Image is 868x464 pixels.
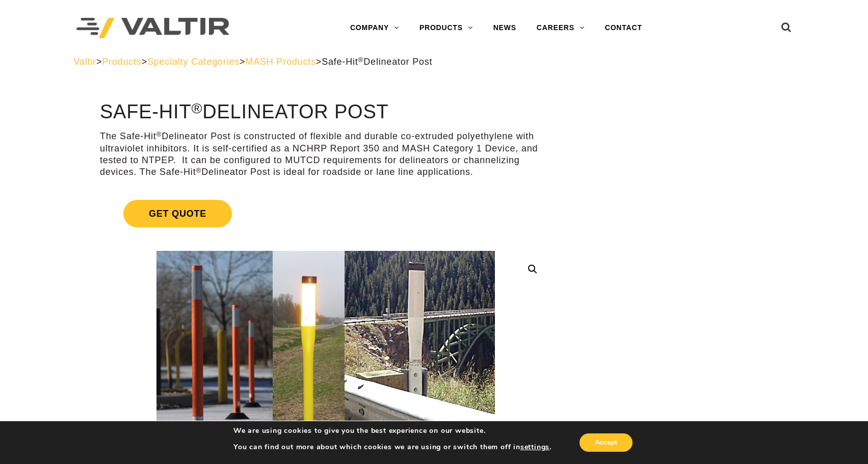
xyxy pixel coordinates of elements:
[147,57,240,67] a: Specialty Categories
[483,18,527,38] a: NEWS
[73,57,96,67] a: Valtir
[322,57,432,67] span: Safe-Hit Delineator Post
[358,56,364,64] sup: ®
[595,18,652,38] a: CONTACT
[245,57,315,67] a: MASH Products
[156,131,162,138] sup: ®
[196,167,201,174] sup: ®
[527,18,595,38] a: CAREERS
[520,443,549,452] button: settings
[191,100,202,116] sup: ®
[100,188,551,240] a: Get Quote
[233,426,551,435] p: We are using cookies to give you the best experience on our website.
[76,18,229,39] img: Valtir
[102,57,141,67] a: Products
[100,101,551,123] h1: Safe-Hit Delineator Post
[73,56,794,68] div: > > > >
[100,131,551,178] p: The Safe-Hit Delineator Post is constructed of flexible and durable co-extruded polyethylene with...
[233,443,551,452] p: You can find out more about which cookies we are using or switch them off in .
[580,433,633,452] button: Accept
[409,18,483,38] a: PRODUCTS
[123,200,232,227] span: Get Quote
[340,18,409,38] a: COMPANY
